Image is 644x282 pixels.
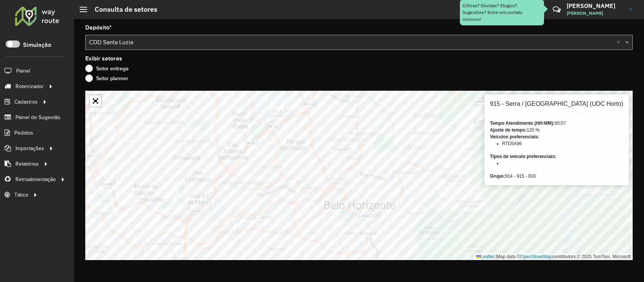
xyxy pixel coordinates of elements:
[567,10,623,17] span: [PERSON_NAME]
[15,82,44,90] span: Roteirizador
[85,54,122,63] label: Exibir setores
[15,160,39,168] span: Relatórios
[15,175,56,183] span: Retroalimentação
[14,129,33,137] span: Pedidos
[617,38,623,47] span: Clear all
[14,98,38,106] span: Cadastros
[490,120,623,127] div: 00:07
[490,121,555,126] strong: Tempo Atendimento (HH:MM):
[90,95,101,107] a: Abrir mapa em tela cheia
[87,5,157,14] h2: Consulta de setores
[490,173,623,180] div: 914 - 915 - 916
[490,154,556,159] strong: Tipos de veículo preferenciais:
[490,174,505,179] strong: Grupo:
[15,144,44,152] span: Importações
[23,40,51,50] label: Simulação
[14,191,28,199] span: Tático
[474,254,633,260] div: Map data © contributors,© 2025 TomTom, Microsoft
[490,134,539,139] strong: Veículos preferenciais:
[85,74,128,82] label: Setor planner
[15,113,60,121] span: Painel de Sugestão
[85,23,112,32] label: Depósito
[520,254,552,259] a: OpenStreetMap
[495,254,496,259] span: |
[567,2,623,9] h3: [PERSON_NAME]
[490,127,527,133] strong: Ajuste de tempo:
[549,2,565,18] a: Contato Rápido
[490,127,623,133] div: 120 %
[16,67,30,75] span: Painel
[502,140,623,147] li: RTD5A96
[476,254,494,259] a: Leaflet
[490,100,623,107] h6: 915 - Serra / [GEOGRAPHIC_DATA] (UDC Horto)
[85,65,129,72] label: Setor entrega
